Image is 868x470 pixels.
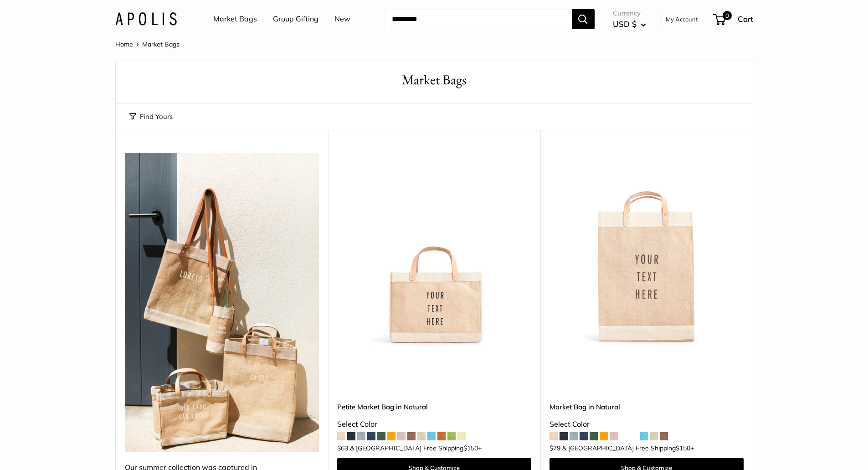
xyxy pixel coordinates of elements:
span: $79 [550,444,560,452]
a: Petite Market Bag in Natural [337,402,531,412]
span: Currency [613,7,646,20]
a: Petite Market Bag in Naturaldescription_Effortless style that elevates every moment [337,153,531,347]
img: Petite Market Bag in Natural [337,153,531,347]
span: Market Bags [142,40,180,48]
button: USD $ [613,17,646,31]
a: Market Bags [213,12,257,26]
span: & [GEOGRAPHIC_DATA] Free Shipping + [562,445,694,451]
span: $150 [463,444,478,452]
img: Our summer collection was captured in Todos Santos, where time slows down and color pops. [125,153,319,452]
div: Select Color [337,418,531,431]
div: Select Color [550,418,744,431]
span: & [GEOGRAPHIC_DATA] Free Shipping + [350,445,482,451]
button: Search [572,9,595,29]
a: Market Bag in Natural [550,402,744,412]
nav: Breadcrumb [115,38,180,50]
input: Search... [385,9,572,29]
a: Group Gifting [273,12,318,26]
a: 0 Cart [714,12,753,26]
img: Market Bag in Natural [550,153,744,347]
span: 0 [722,11,731,20]
h1: Market Bags [129,70,739,90]
a: Home [115,40,133,48]
img: Apolis [115,12,177,26]
span: $150 [676,444,690,452]
span: USD $ [613,19,637,29]
button: Find Yours [129,110,173,123]
span: $63 [337,444,348,452]
a: New [334,12,350,26]
span: Cart [738,14,753,24]
a: Market Bag in NaturalMarket Bag in Natural [550,153,744,347]
a: My Account [666,14,698,25]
